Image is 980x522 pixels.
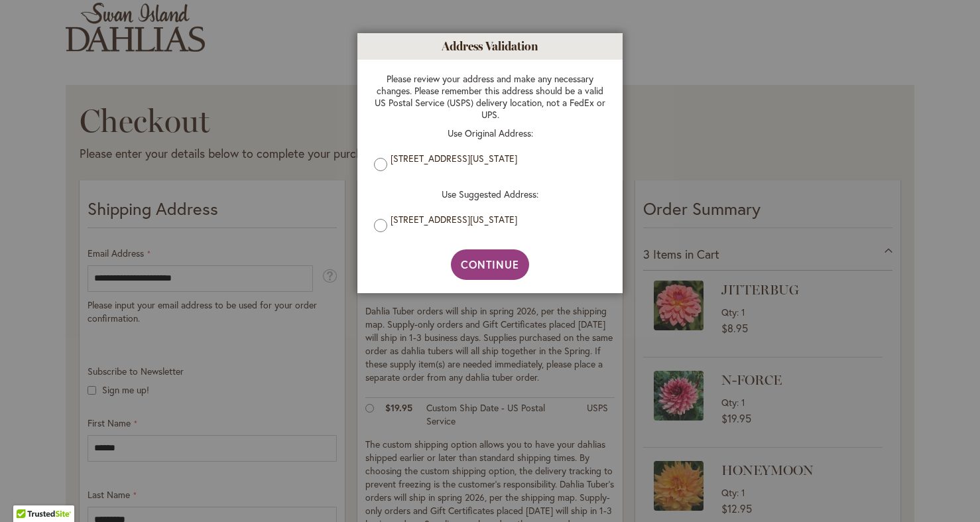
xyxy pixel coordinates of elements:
label: [STREET_ADDRESS][US_STATE] [391,153,599,164]
label: [STREET_ADDRESS][US_STATE] [391,214,599,226]
iframe: Launch Accessibility Center [10,475,47,512]
p: Use Suggested Address: [374,188,606,200]
p: Please review your address and make any necessary changes. Please remember this address should be... [374,73,606,121]
p: Use Original Address: [374,127,606,139]
button: Continue [451,249,530,280]
h1: Address Validation [357,33,623,60]
span: Continue [461,257,520,271]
